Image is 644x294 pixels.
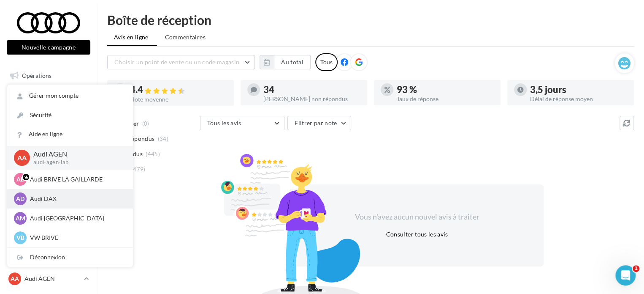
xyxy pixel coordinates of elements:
[130,85,227,95] div: 4.4
[158,135,168,142] span: (34)
[530,85,627,94] div: 3,5 jours
[5,67,92,85] a: Opérations
[344,212,490,223] div: Vous n'avez aucun nouvel avis à traiter
[397,96,494,102] div: Taux de réponse
[107,14,634,26] div: Boîte de réception
[22,72,51,79] span: Opérations
[30,234,123,242] p: VW BRIVE
[5,173,92,198] a: PLV et print personnalisable
[7,248,133,267] div: Déconnexion
[33,149,119,159] p: Audi AGEN
[114,58,239,66] span: Choisir un point de vente ou un code magasin
[16,214,25,223] span: AM
[146,151,160,157] span: (445)
[11,275,19,283] span: AA
[263,96,360,102] div: [PERSON_NAME] non répondus
[115,135,154,143] span: Non répondus
[397,85,494,94] div: 93 %
[315,53,338,71] div: Tous
[16,195,24,203] span: AD
[5,88,92,106] a: Boîte de réception
[5,110,92,127] a: Visibilité en ligne
[287,116,351,130] button: Filtrer par note
[7,125,133,144] a: Aide en ligne
[382,229,451,239] button: Consulter tous les avis
[7,86,133,105] a: Gérer mon compte
[200,116,284,130] button: Tous les avis
[633,265,639,272] span: 1
[24,275,81,283] p: Audi AGEN
[260,55,311,69] button: Au total
[16,234,24,242] span: VB
[33,159,119,166] p: audi-agen-lab
[30,175,123,184] p: Audi BRIVE LA GAILLARDE
[165,33,206,41] span: Commentaires
[274,55,311,69] button: Au total
[30,214,123,223] p: Audi [GEOGRAPHIC_DATA]
[107,55,255,69] button: Choisir un point de vente ou un code magasin
[7,40,90,55] button: Nouvelle campagne
[30,195,123,203] p: Audi DAX
[7,271,90,287] a: AA Audi AGEN
[530,96,627,102] div: Délai de réponse moyen
[7,106,133,125] a: Sécurité
[131,166,146,173] span: (479)
[17,153,27,162] span: AA
[16,175,24,184] span: AB
[615,265,636,286] iframe: Intercom live chat
[5,152,92,170] a: Médiathèque
[5,131,92,148] a: Campagnes
[130,96,227,102] div: Note moyenne
[263,85,360,94] div: 34
[207,119,241,126] span: Tous les avis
